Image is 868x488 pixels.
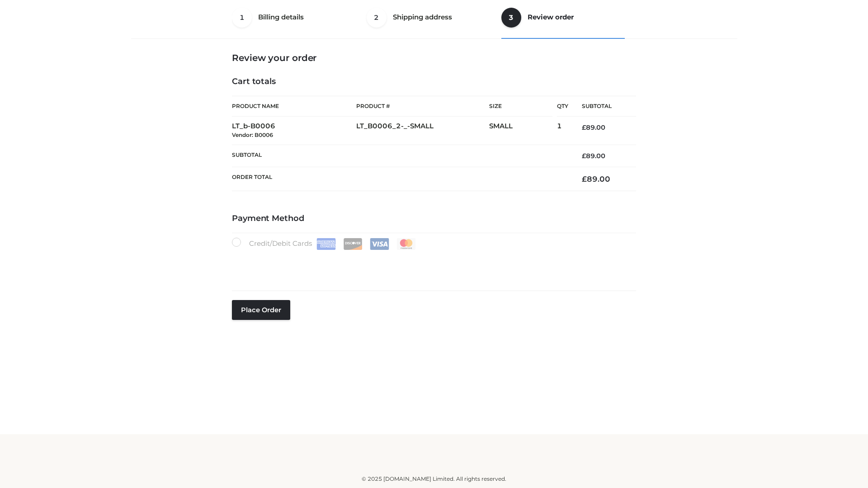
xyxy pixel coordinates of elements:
h4: Payment Method [232,214,636,224]
img: Discover [343,238,363,250]
th: Size [489,96,552,117]
img: Amex [316,238,336,250]
th: Subtotal [232,145,568,167]
h4: Cart totals [232,77,636,87]
bdi: 89.00 [582,123,605,131]
img: Visa [370,238,389,250]
td: LT_B0006_2-_-SMALL [356,117,489,145]
th: Qty [557,96,568,117]
span: £ [582,123,586,131]
td: LT_b-B0006 [232,117,356,145]
label: Credit/Debit Cards [232,238,417,250]
span: £ [582,152,586,160]
th: Product Name [232,96,356,117]
h3: Review your order [232,52,636,63]
img: Mastercard [396,238,416,250]
iframe: Secure payment input frame [230,248,634,281]
small: Vendor: B0006 [232,131,273,138]
bdi: 89.00 [582,152,605,160]
td: SMALL [489,117,557,145]
button: Place order [232,300,290,320]
th: Order Total [232,167,568,191]
span: £ [582,174,587,183]
td: 1 [557,117,568,145]
div: © 2025 [DOMAIN_NAME] Limited. All rights reserved. [134,474,734,483]
th: Subtotal [568,96,636,117]
th: Product # [356,96,489,117]
bdi: 89.00 [582,174,610,183]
